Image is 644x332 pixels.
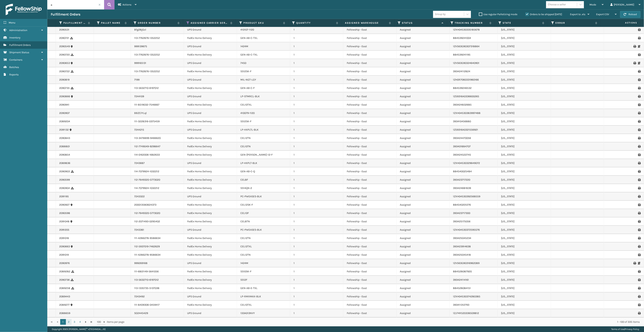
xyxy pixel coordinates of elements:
[503,21,540,25] label: State
[498,59,551,67] td: [US_STATE]
[240,153,273,156] a: GEN-[PERSON_NAME]-12-F
[498,201,551,209] td: [US_STATE]
[453,120,471,123] a: 393410456880
[453,95,479,98] a: 1Z59316A0336600265
[9,58,22,61] span: Containers
[498,76,551,84] td: [US_STATE]
[59,211,70,215] a: 2090598
[453,70,470,73] a: 393424112824
[498,176,551,184] td: [US_STATE]
[131,117,184,126] td: 111-3228316-0375459
[131,226,184,234] td: 7243361
[59,203,70,207] a: 2090927
[240,161,257,165] a: LP-HXPLT-BLK
[397,184,450,192] td: Assigned
[296,21,334,25] label: Quantity
[184,101,237,109] td: FedEx Home Delivery
[290,242,343,251] td: 1
[343,217,397,226] td: Fellowship - East
[59,136,70,140] a: 2090843
[343,67,397,76] td: Fellowship - East
[397,142,450,151] td: Assigned
[59,70,70,73] a: 2090722
[343,134,397,142] td: Fellowship - East
[184,142,237,151] td: FedEx Home Delivery
[453,228,480,231] a: 1ZXH04530372595576
[498,209,551,217] td: [US_STATE]
[397,109,450,117] td: Assigned
[634,62,636,64] i: Print Label
[453,220,471,223] a: 393425175056
[498,92,551,101] td: [US_STATE]
[343,26,397,34] td: Fellowship - East
[343,101,397,109] td: Fellowship - East
[290,159,343,167] td: 1
[397,151,450,159] td: Assigned
[343,51,397,59] td: Fellowship - East
[453,178,470,181] a: 393423717220
[184,92,237,101] td: UPS Ground
[290,34,343,42] td: 1
[131,59,184,67] td: 999165131
[638,120,640,123] i: Print Label
[343,151,397,159] td: Fellowship - East
[453,211,470,215] a: 393423717300
[184,217,237,226] td: FedEx Home Delivery
[343,76,397,84] td: Fellowship - East
[290,109,343,117] td: 1
[498,67,551,76] td: [US_STATE]
[290,76,343,84] td: 1
[131,26,184,34] td: Bfg28jGcl
[9,29,27,32] span: Administration
[290,42,343,51] td: 1
[290,134,343,142] td: 1
[131,167,184,176] td: 114-7079924-1032212
[498,134,551,142] td: [US_STATE]
[453,103,472,106] a: 393424832685
[397,92,450,101] td: Assigned
[397,34,450,42] td: Assigned
[59,120,70,123] a: 2089204
[59,161,70,165] a: 2089836
[240,120,251,123] a: SS12SK-F
[59,245,70,248] a: 2090663
[397,167,450,176] td: Assigned
[184,117,237,126] td: FedEx Home Delivery
[290,192,343,201] td: 1
[184,226,237,234] td: UPS Ground
[638,229,640,231] i: Print Label
[498,234,551,242] td: [US_STATE]
[397,67,450,76] td: Assigned
[498,167,551,176] td: [US_STATE]
[638,103,640,106] i: Print Label
[638,220,640,223] i: Print Label
[638,28,640,31] i: Print Label
[638,179,640,181] i: Print Label
[343,251,397,259] td: Fellowship - East
[638,37,640,39] i: Print Label
[240,45,248,48] a: 1424M
[397,42,450,51] td: Assigned
[9,51,29,54] span: Shipment Status
[184,209,237,217] td: FedEx Home Delivery
[59,153,70,157] a: 2090854
[290,51,343,59] td: 1
[184,151,237,159] td: FedEx Home Delivery
[638,70,640,73] i: Print Label
[59,236,69,240] a: 2091018
[498,34,551,42] td: [US_STATE]
[131,159,184,167] td: 7243687
[638,137,640,139] i: Print Label
[240,61,246,65] a: 7450
[555,21,593,25] label: Error
[453,186,471,190] a: 393424681839
[240,136,251,140] a: CEL12TN
[59,45,70,48] a: 2090549
[6,4,42,15] img: logo
[498,184,551,192] td: [US_STATE]
[131,76,184,84] td: 7199
[131,42,184,51] td: 999139675
[184,234,237,242] td: FedEx Home Delivery
[343,109,397,117] td: Fellowship - East
[240,78,256,81] a: MIL-NGT-LGY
